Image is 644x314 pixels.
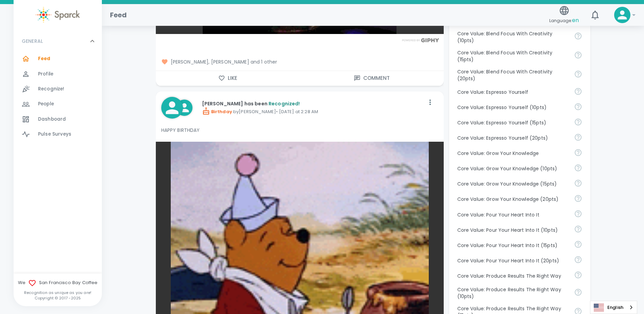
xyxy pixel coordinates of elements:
[574,271,582,279] svg: Find success working together and doing the right thing
[574,240,582,248] svg: Come to work to make a difference in your own way
[14,97,102,111] a: People
[457,242,569,249] p: Core Value: Pour Your Heart Into It (15pts)
[161,127,438,134] p: HAPPY BIRTHDAY
[457,30,569,44] p: Core Value: Blend Focus With Creativity (10pts)
[269,100,300,107] span: Recognized!
[574,87,582,95] svg: Share your voice and your ideas
[202,107,425,115] p: by [PERSON_NAME] • [DATE] at 2:28 AM
[590,301,637,314] a: English
[574,70,582,78] svg: Achieve goals today and innovate for tomorrow
[457,89,569,95] p: Core Value: Espresso Yourself
[14,51,102,66] a: Feed
[457,227,569,233] p: Core Value: Pour Your Heart Into It (10pts)
[574,51,582,59] svg: Achieve goals today and innovate for tomorrow
[38,86,65,92] span: Recognize!
[457,119,569,126] p: Core Value: Espresso Yourself (15pts)
[38,71,53,77] span: Profile
[574,210,582,218] svg: Come to work to make a difference in your own way
[14,290,102,295] p: Recognition as unique as you are!
[574,118,582,126] svg: Share your voice and your ideas
[202,100,425,107] p: [PERSON_NAME] has been
[202,108,232,115] span: Birthday
[457,68,569,82] p: Core Value: Blend Focus With Creativity (20pts)
[457,180,569,187] p: Core Value: Grow Your Knowledge (15pts)
[590,301,637,314] aside: Language selected: English
[457,196,569,203] p: Core Value: Grow Your Knowledge (20pts)
[572,16,579,24] span: en
[590,301,637,314] div: Language
[457,165,569,172] p: Core Value: Grow Your Knowledge (10pts)
[161,58,438,65] span: [PERSON_NAME], [PERSON_NAME] and 1 other
[457,150,569,157] p: Core Value: Grow Your Knowledge
[36,7,80,23] img: Sparck logo
[457,273,569,279] p: Core Value: Produce Results The Right Way
[457,49,569,63] p: Core Value: Blend Focus With Creativity (15pts)
[574,32,582,40] svg: Achieve goals today and innovate for tomorrow
[14,67,102,82] a: Profile
[547,3,582,27] button: Language:en
[14,279,102,287] span: We San Francisco Bay Coffee
[574,149,582,157] svg: Follow your curiosity and learn together
[457,135,569,141] p: Core Value: Espresso Yourself (20pts)
[14,51,102,144] div: GENERAL
[400,38,441,42] img: Powered by GIPHY
[14,295,102,301] p: Copyright © 2017 - 2025
[457,257,569,264] p: Core Value: Pour Your Heart Into It (20pts)
[14,112,102,127] a: Dashboard
[574,225,582,233] svg: Come to work to make a difference in your own way
[14,82,102,97] a: Recognize!
[574,288,582,296] svg: Find success working together and doing the right thing
[110,10,127,20] h1: Feed
[574,164,582,172] svg: Follow your curiosity and learn together
[38,116,66,123] span: Dashboard
[300,71,444,85] button: Comment
[14,127,102,142] a: Pulse Surveys
[574,133,582,141] svg: Share your voice and your ideas
[38,55,51,62] span: Feed
[574,103,582,111] svg: Share your voice and your ideas
[574,194,582,203] svg: Follow your curiosity and learn together
[22,38,43,45] p: GENERAL
[38,101,54,107] span: People
[549,16,579,25] span: Language:
[457,211,569,218] p: Core Value: Pour Your Heart Into It
[156,71,300,85] button: Like
[457,104,569,111] p: Core Value: Espresso Yourself (10pts)
[14,31,102,51] div: GENERAL
[38,131,71,138] span: Pulse Surveys
[14,7,102,23] a: Sparck logo
[574,179,582,187] svg: Follow your curiosity and learn together
[574,256,582,264] svg: Come to work to make a difference in your own way
[457,286,569,300] p: Core Value: Produce Results The Right Way (10pts)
